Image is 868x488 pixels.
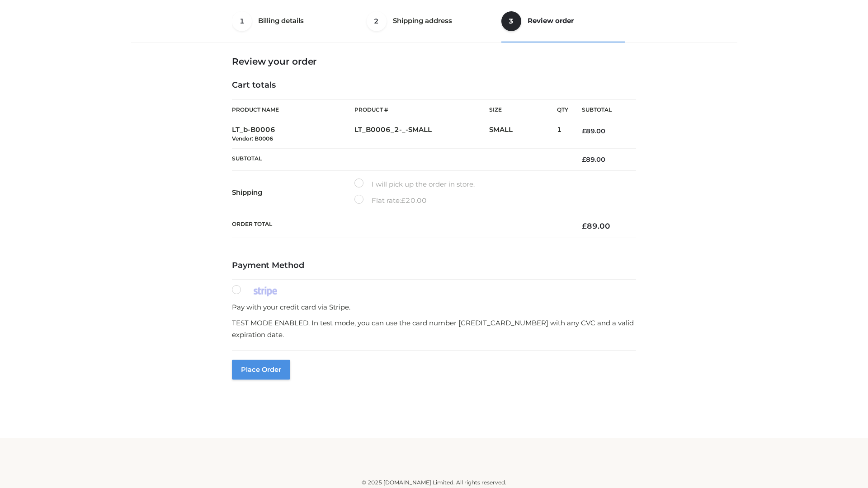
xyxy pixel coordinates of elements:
h4: Payment Method [232,261,636,271]
bdi: 20.00 [401,196,427,205]
div: © 2025 [DOMAIN_NAME] Limited. All rights reserved. [134,478,734,487]
small: Vendor: B0006 [232,135,273,142]
th: Subtotal [232,148,568,170]
th: Product # [354,99,489,120]
h3: Review your order [232,56,636,67]
td: SMALL [489,120,557,149]
span: £ [582,221,587,230]
p: Pay with your credit card via Stripe. [232,301,636,313]
bdi: 89.00 [582,155,605,164]
bdi: 89.00 [582,127,605,135]
th: Qty [557,99,568,120]
th: Product Name [232,99,354,120]
p: TEST MODE ENABLED. In test mode, you can use the card number [CREDIT_CARD_NUMBER] with any CVC an... [232,317,636,340]
h4: Cart totals [232,80,636,90]
td: 1 [557,120,568,149]
th: Order Total [232,214,568,238]
td: LT_b-B0006 [232,120,354,149]
th: Subtotal [568,100,636,120]
bdi: 89.00 [582,221,610,230]
th: Shipping [232,171,354,214]
label: I will pick up the order in store. [354,178,475,190]
span: £ [582,155,586,164]
span: £ [582,127,586,135]
label: Flat rate: [354,195,427,206]
th: Size [489,100,552,120]
td: LT_B0006_2-_-SMALL [354,120,489,149]
span: £ [401,196,406,205]
button: Place order [232,360,290,380]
